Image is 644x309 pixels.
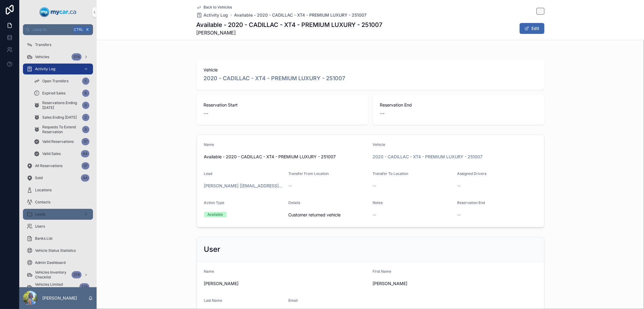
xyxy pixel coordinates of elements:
[204,171,213,176] span: Lead
[32,27,71,32] span: Jump to...
[23,39,93,50] a: Transfers
[197,5,232,10] a: Back to Vehicles
[35,282,77,292] span: Vehicles Limited Inventory
[204,154,368,160] span: Available - 2020 - CADILLAC - XT4 - PREMIUM LUXURY - 251007
[42,100,80,110] span: Reservations Ending [DATE]
[23,269,93,280] a: Vehicles Inventory Checklist378
[30,88,93,99] a: Expired Sales6
[82,126,89,133] div: 0
[204,142,214,147] span: Name
[82,138,89,145] div: 37
[373,281,537,287] span: [PERSON_NAME]
[23,173,93,183] a: Sold44
[288,298,298,303] span: Email
[373,154,483,160] span: 2020 - CADILLAC - XT4 - PREMIUM LUXURY - 251007
[23,281,93,292] a: Vehicles Limited Inventory378
[82,114,89,121] div: 2
[373,142,386,147] span: Vehicle
[204,67,537,73] span: Vehicle
[204,74,345,83] a: 2020 - CADILLAC - XT4 - PREMIUM LUXURY - 251007
[35,54,49,59] span: Vehicles
[35,176,43,180] span: Sold
[457,171,486,176] span: Assigned Drivers
[72,271,82,278] div: 378
[204,281,368,287] span: [PERSON_NAME]
[204,183,284,189] a: [PERSON_NAME] [[EMAIL_ADDRESS][DOMAIN_NAME]]
[35,200,50,205] span: Contacts
[40,7,76,17] img: App logo
[23,209,93,220] a: Leads
[288,212,368,218] span: Customer returned vehicle
[35,188,52,192] span: Locations
[30,100,93,111] a: Reservations Ending [DATE]0
[204,5,232,10] span: Back to Vehicles
[85,27,90,32] span: K
[23,160,93,171] a: All Reservations37
[42,139,74,144] span: Valid Reservations
[35,270,69,280] span: Vehicles Inventory Checklist
[197,12,228,18] a: Activity Log
[23,221,93,232] a: Users
[23,245,93,256] a: Vehicle Status Statistics
[35,236,53,241] span: Banks List
[373,171,409,176] span: Transfer To Location
[79,283,89,291] div: 378
[373,183,376,189] span: --
[35,42,51,47] span: Transfers
[204,12,228,18] span: Activity Log
[288,171,329,176] span: Transfer From Location
[82,90,89,97] div: 6
[23,257,93,268] a: Admin Dashboard
[520,23,544,34] button: Edit
[30,136,93,147] a: Valid Reservations37
[380,109,385,118] span: --
[42,125,80,134] span: Requests To Extend Reservation
[72,53,82,61] div: 378
[42,91,66,96] span: Expired Sales
[35,212,45,217] span: Leads
[23,233,93,244] a: Banks List
[73,27,84,33] span: Ctrl
[204,245,220,254] h2: User
[81,150,89,157] div: 44
[23,185,93,196] a: Locations
[288,200,300,205] span: Details
[204,102,361,108] span: Reservation Start
[23,24,93,35] button: Jump to...CtrlK
[288,183,292,189] span: --
[30,112,93,123] a: Sales Ending [DATE]2
[204,298,223,303] span: Last Name
[30,148,93,159] a: Valid Sales44
[380,102,537,108] span: Reservation End
[30,76,93,87] a: Open Transfers5
[457,200,485,205] span: Reservation End
[23,64,93,74] a: Activity Log
[457,183,461,189] span: --
[373,269,392,274] span: First Name
[204,109,209,118] span: --
[42,295,77,301] p: [PERSON_NAME]
[35,163,62,168] span: All Reservations
[197,21,383,29] h1: Available - 2020 - CADILLAC - XT4 - PREMIUM LUXURY - 251007
[23,51,93,62] a: Vehicles378
[373,212,376,218] span: --
[19,35,97,287] div: scrollable content
[82,77,89,85] div: 5
[35,224,45,229] span: Users
[35,248,76,253] span: Vehicle Status Statistics
[35,67,55,71] span: Activity Log
[81,174,89,182] div: 44
[82,102,89,109] div: 0
[373,200,383,205] span: Notes
[457,212,461,218] span: --
[42,79,69,84] span: Open Transfers
[208,212,223,217] div: Available
[204,269,214,274] span: Name
[35,260,66,265] span: Admin Dashboard
[42,151,61,156] span: Valid Sales
[234,12,367,18] a: Available - 2020 - CADILLAC - XT4 - PREMIUM LUXURY - 251007
[42,115,77,120] span: Sales Ending [DATE]
[30,124,93,135] a: Requests To Extend Reservation0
